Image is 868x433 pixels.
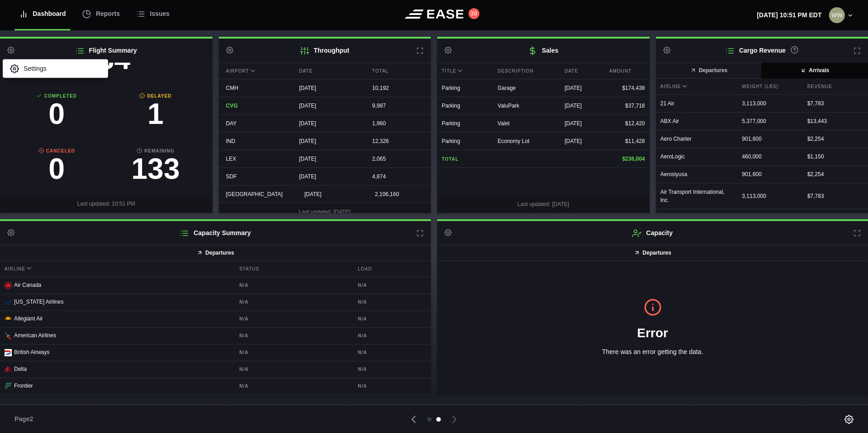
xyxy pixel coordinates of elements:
div: 9,987 [365,97,431,114]
div: Economy Lot [498,137,556,145]
span: Frontier [14,383,33,389]
b: N/A [239,315,346,322]
button: 39 [469,8,479,19]
div: $ 7,783 [807,192,863,200]
div: CMH [219,79,285,97]
div: 3,113,000 [737,95,803,112]
div: 901,600 [737,166,803,183]
div: $ 1,150 [807,153,863,161]
div: $ 13,443 [807,117,863,125]
p: [DATE] 10:51 PM EDT [757,10,822,20]
div: DAY [219,115,285,132]
div: Garage [498,84,556,92]
div: ABX Air [656,113,738,130]
button: Departures [656,63,763,79]
b: N/A [239,349,346,356]
div: $ 2,254 [807,135,863,143]
div: LEX [219,150,285,167]
b: N/A [358,315,426,322]
h3: 0 [7,154,106,183]
div: [DATE] [292,97,358,114]
span: CVG [226,103,238,109]
span: Air Canada [14,282,41,288]
b: N/A [239,299,346,305]
div: SDF [219,168,285,185]
div: Parking [442,84,488,92]
div: Amount [605,63,649,79]
div: $174,438 [609,84,645,92]
div: [DATE] [292,168,358,185]
div: Last updated: [DATE] [219,203,431,221]
b: N/A [358,366,426,373]
div: Parking [442,137,488,145]
a: Canceled0 [7,148,106,188]
p: There was an error getting the data. [452,347,853,357]
span: Allegiant Air [14,315,43,322]
button: Departures [437,245,868,261]
a: Completed0 [7,93,106,133]
h3: 133 [106,154,205,183]
div: 21 Air [656,95,738,112]
div: [DATE] [292,115,358,132]
div: Weight (lbs) [737,79,803,94]
div: 5,377,000 [737,113,803,130]
div: [DATE] [297,186,360,203]
div: [DATE] [292,79,358,97]
div: Parking [442,102,488,110]
div: Valet [498,119,556,128]
div: Aero Charter [656,130,738,148]
div: [DATE] [565,102,600,110]
div: Airline [656,79,738,94]
div: Air X Charter [656,209,738,226]
a: Remaining133 [106,148,205,188]
h1: Error [452,324,853,343]
b: N/A [358,332,426,339]
div: 901,600 [737,130,803,148]
div: $ 7,783 [807,99,863,108]
div: Date [292,63,358,79]
div: Title [437,63,493,79]
a: Settings [3,59,108,78]
div: [DATE] [292,150,358,167]
b: N/A [358,349,426,356]
h2: Sales [437,39,650,63]
div: Revenue [803,79,868,94]
div: IND [219,133,285,150]
div: Description [493,63,560,79]
div: 2,106,160 [368,186,431,203]
div: 460,000 [737,148,803,165]
div: 4,874 [365,168,431,185]
div: 10,192 [365,79,431,97]
b: Remaining [106,148,205,154]
div: 2,065 [365,150,431,167]
div: $236,004 [609,155,645,163]
div: [DATE] [292,133,358,150]
div: 12,326 [365,133,431,150]
div: $11,428 [609,137,645,145]
div: $ 2,254 [807,170,863,178]
h2: Capacity [437,221,868,245]
div: Date [560,63,605,79]
div: $37,718 [609,102,645,110]
div: 901,600 [737,209,803,226]
div: Airport [219,63,285,79]
b: N/A [358,383,426,389]
b: N/A [239,366,346,373]
b: N/A [358,282,426,289]
div: [GEOGRAPHIC_DATA] [219,186,290,203]
span: British Airways [14,349,49,355]
div: ValuPark [498,102,556,110]
span: Page 2 [15,414,37,424]
div: $12,420 [609,119,645,128]
div: Load [353,261,431,277]
div: Parking [442,119,488,128]
b: N/A [239,282,346,289]
b: N/A [358,299,426,305]
div: Aerosiyusa [656,166,738,183]
span: American Airlines [14,332,56,339]
h3: 0 [7,99,106,128]
div: Status [235,261,351,277]
div: AeroLogic [656,148,738,165]
div: [DATE] [565,84,600,92]
b: Canceled [7,148,106,154]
